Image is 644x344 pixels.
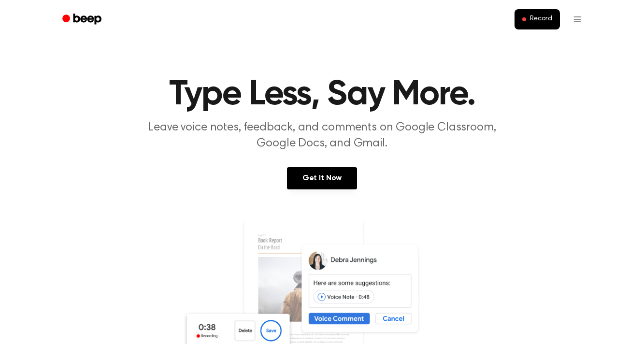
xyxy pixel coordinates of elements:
button: Open menu [566,8,589,31]
span: Record [530,15,552,24]
h1: Type Less, Say More. [75,77,570,112]
a: Beep [56,10,110,29]
button: Record [515,9,559,29]
a: Get It Now [287,167,357,189]
p: Leave voice notes, feedback, and comments on Google Classroom, Google Docs, and Gmail. [137,120,508,152]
